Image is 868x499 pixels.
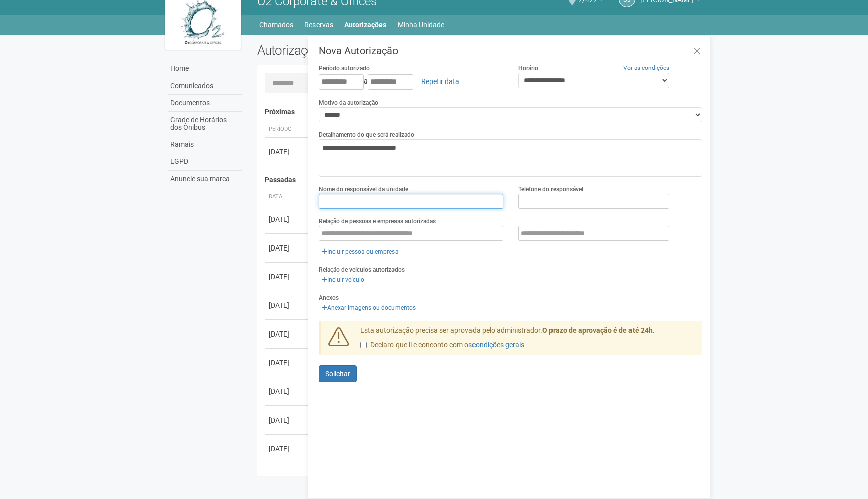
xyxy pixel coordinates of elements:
label: Período autorizado [319,64,370,73]
a: Repetir data [415,73,466,90]
th: Período [265,121,310,138]
a: Ver as condições [623,64,669,71]
div: [DATE] [269,444,306,454]
a: Minha Unidade [398,18,444,32]
a: Incluir veículo [319,274,367,285]
div: [DATE] [269,329,306,339]
a: Reservas [304,18,333,32]
label: Horário [518,64,538,73]
strong: O prazo de aprovação é de até 24h. [542,326,655,335]
label: Telefone do responsável [518,185,583,194]
div: [DATE] [269,300,306,310]
div: [DATE] [269,358,306,368]
div: [DATE] [269,415,306,425]
a: Grade de Horários dos Ônibus [168,112,242,136]
a: Anuncie sua marca [168,171,242,187]
a: Anexar imagens ou documentos [319,302,419,313]
label: Nome do responsável da unidade [319,185,408,194]
a: Home [168,60,242,77]
a: Documentos [168,95,242,112]
a: Chamados [259,18,293,32]
div: [DATE] [269,243,306,253]
label: Declaro que li e concordo com os [360,340,524,350]
div: [DATE] [269,386,306,396]
div: [DATE] [269,272,306,282]
label: Motivo da autorização [319,98,378,107]
span: Solicitar [325,370,350,378]
th: Data [265,189,310,205]
a: LGPD [168,153,242,171]
input: Declaro que li e concordo com oscondições gerais [360,342,367,348]
div: a [319,73,503,90]
a: Comunicados [168,77,242,95]
label: Relação de veículos autorizados [319,265,405,274]
label: Detalhamento do que será realizado [319,130,414,139]
h2: Autorizações [257,43,472,58]
a: Incluir pessoa ou empresa [319,246,402,257]
h4: Próximas [265,108,696,116]
a: Autorizações [344,18,386,32]
a: Ramais [168,136,242,153]
div: Esta autorização precisa ser aprovada pelo administrador. [353,326,703,355]
label: Relação de pessoas e empresas autorizadas [319,217,436,226]
div: [DATE] [269,214,306,224]
h4: Passadas [265,176,696,184]
label: Anexos [319,293,339,302]
button: Solicitar [319,365,357,382]
h3: Nova Autorização [319,46,702,56]
a: condições gerais [472,341,524,349]
div: [DATE] [269,147,306,157]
